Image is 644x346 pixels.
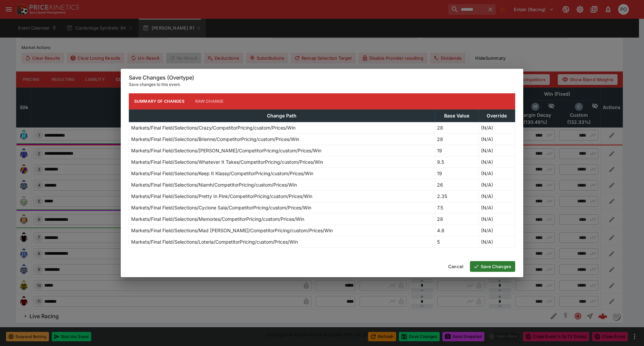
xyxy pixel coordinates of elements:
[479,202,515,213] td: (N/A)
[435,179,479,190] td: 26
[129,109,435,122] th: Change Path
[479,236,515,247] td: (N/A)
[435,122,479,133] td: 28
[131,204,311,211] p: Markets/Final Field/Selections/Cyclone Sala/CompetitorPricing/custom/Prices/Win
[129,74,515,81] h6: Save Changes (Overtype)
[435,145,479,156] td: 19
[479,122,515,133] td: (N/A)
[435,202,479,213] td: 7.5
[131,227,333,234] p: Markets/Final Field/Selections/Mad [PERSON_NAME]/CompetitorPricing/custom/Prices/Win
[479,225,515,236] td: (N/A)
[435,190,479,202] td: 2.35
[129,93,190,109] button: Summary of Changes
[129,81,515,88] p: Save changes to this event.
[435,167,479,179] td: 19
[479,145,515,156] td: (N/A)
[435,213,479,225] td: 28
[131,136,299,143] p: Markets/Final Field/Selections/Brienne/CompetitorPricing/custom/Prices/Win
[479,213,515,225] td: (N/A)
[190,93,229,109] button: Raw Change
[479,167,515,179] td: (N/A)
[131,147,321,154] p: Markets/Final Field/Selections/[PERSON_NAME]/CompetitorPricing/custom/Prices/Win
[131,193,312,200] p: Markets/Final Field/Selections/Pretty In Pink/CompetitorPricing/custom/Prices/Win
[131,238,298,245] p: Markets/Final Field/Selections/Loteria/CompetitorPricing/custom/Prices/Win
[479,133,515,145] td: (N/A)
[131,124,296,131] p: Markets/Final Field/Selections/Crazy/CompetitorPricing/custom/Prices/Win
[444,261,467,272] button: Cancel
[435,156,479,167] td: 9.5
[131,158,323,165] p: Markets/Final Field/Selections/Whatever It Takes/CompetitorPricing/custom/Prices/Win
[479,156,515,167] td: (N/A)
[479,109,515,122] th: Override
[470,261,515,272] button: Save Changes
[131,215,304,223] p: Markets/Final Field/Selections/Memories/CompetitorPricing/custom/Prices/Win
[479,190,515,202] td: (N/A)
[435,109,479,122] th: Base Value
[435,236,479,247] td: 5
[479,179,515,190] td: (N/A)
[435,225,479,236] td: 4.8
[131,170,313,177] p: Markets/Final Field/Selections/Keep It Klassy/CompetitorPricing/custom/Prices/Win
[131,181,297,188] p: Markets/Final Field/Selections/Niamh/CompetitorPricing/custom/Prices/Win
[435,133,479,145] td: 28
